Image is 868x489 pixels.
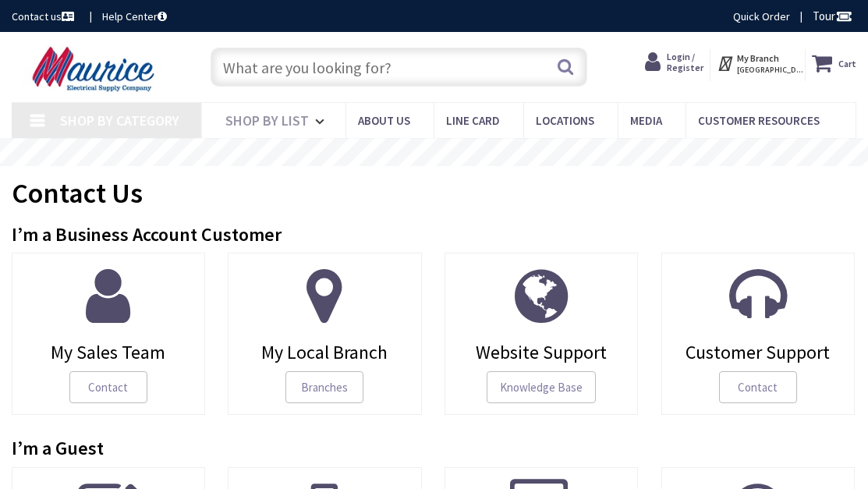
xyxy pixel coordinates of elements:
[12,438,856,459] h3: I’m a Guest
[812,49,856,77] a: Cart
[446,113,500,128] span: Line Card
[645,49,703,76] a: Login / Register
[69,371,147,404] span: Contact
[12,9,77,24] a: Contact us
[456,342,626,363] span: Website Support
[211,48,587,87] input: What are you looking for?
[12,225,856,245] h3: I’m a Business Account Customer
[813,9,852,23] span: Tour
[733,9,790,24] a: Quick Order
[630,113,662,128] span: Media
[487,371,596,404] span: Knowledge Base
[838,49,856,77] strong: Cart
[239,342,409,363] span: My Local Branch
[698,113,820,128] span: Customer Resources
[23,342,193,363] span: My Sales Team
[102,9,167,24] a: Help Center
[737,65,803,75] span: [GEOGRAPHIC_DATA], [GEOGRAPHIC_DATA]
[228,253,421,415] a: My Local Branch Branches
[358,113,410,128] span: About us
[536,113,594,128] span: Locations
[445,253,638,415] a: Website Support Knowledge Base
[60,112,179,129] span: Shop By Category
[12,175,143,211] span: Contact Us
[737,52,779,64] strong: My Branch
[719,371,797,404] span: Contact
[717,49,799,77] div: My Branch [GEOGRAPHIC_DATA], [GEOGRAPHIC_DATA]
[661,253,855,415] a: Customer Support Contact
[285,371,363,404] span: Branches
[667,51,703,73] span: Login / Register
[12,253,205,415] a: My Sales Team Contact
[12,45,179,92] img: Maurice Electrical Supply Company
[225,112,309,129] span: Shop By List
[673,342,843,363] span: Customer Support
[306,144,559,160] rs-layer: Free Same Day Pickup at 15 Locations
